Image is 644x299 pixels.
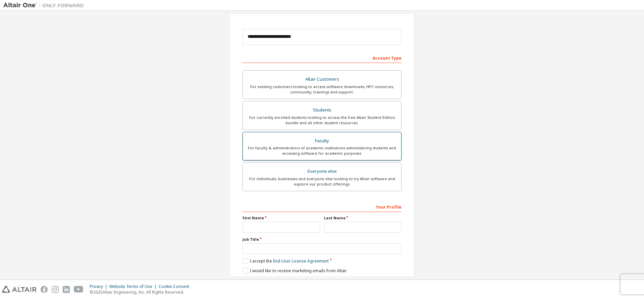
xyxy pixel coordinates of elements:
[3,2,87,9] img: Altair One
[109,284,159,289] div: Website Terms of Use
[247,84,397,95] div: For existing customers looking to access software downloads, HPC resources, community, trainings ...
[247,176,397,187] div: For individuals, businesses and everyone else looking to try Altair software and explore our prod...
[247,115,397,126] div: For currently enrolled students looking to access the free Altair Student Edition bundle and all ...
[159,284,193,289] div: Cookie Consent
[243,52,401,63] div: Account Type
[273,258,329,264] a: End-User License Agreement
[243,237,401,242] label: Job Title
[324,215,401,221] label: Last Name
[41,286,48,293] img: facebook.svg
[243,215,320,221] label: First Name
[247,167,397,176] div: Everyone else
[52,286,59,293] img: instagram.svg
[63,286,70,293] img: linkedin.svg
[243,268,347,274] label: I would like to receive marketing emails from Altair
[247,136,397,146] div: Faculty
[243,258,329,264] label: I accept the
[243,201,401,212] div: Your Profile
[74,286,84,293] img: youtube.svg
[2,286,37,293] img: altair_logo.svg
[90,289,193,295] p: © 2025 Altair Engineering, Inc. All Rights Reserved.
[90,284,109,289] div: Privacy
[247,105,397,115] div: Students
[247,75,397,84] div: Altair Customers
[247,145,397,156] div: For faculty & administrators of academic institutions administering students and accessing softwa...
